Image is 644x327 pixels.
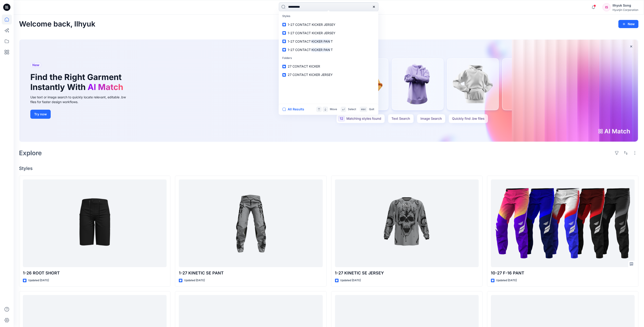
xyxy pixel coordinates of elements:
[179,179,323,267] a: 1-27 KINETIC SE PANT
[340,278,361,283] p: Updated [DATE]
[280,20,378,29] a: 1-27 CONTACT KICKER JERSEY
[491,270,635,276] p: 10-27 F-16 PANT
[618,20,639,28] button: New
[369,107,374,112] p: Quit
[19,149,42,157] h2: Explore
[88,82,123,92] span: AI Match
[491,179,635,267] a: 10-27 F-16 PANT
[19,20,95,28] h2: Welcome back, Ilhyuk
[288,23,336,27] span: 1-27 CONTACT KICKER JERSEY
[330,107,337,112] p: Move
[179,270,323,276] p: 1-27 KINETIC SE PANT
[280,37,378,46] a: 1-27 CONTACTKICKER PANT
[348,107,356,112] p: Select
[311,47,331,52] mark: KICKER PAN
[288,73,333,77] span: 27 CONTACT KICKER JERSEY
[280,12,378,21] p: Styles
[331,48,333,52] span: T
[613,3,638,8] div: Ilhyuk Song
[19,166,639,171] h4: Styles
[23,270,167,276] p: 1-26 ROOT SHORT
[30,95,132,104] div: Use text or image search to quickly locate relevant, editable .bw files for faster design workflows.
[23,179,167,267] a: 1-26 ROOT SHORT
[288,48,311,52] span: 1-27 CONTACT
[30,72,125,92] h1: Find the Right Garment Instantly With
[496,278,517,283] p: Updated [DATE]
[28,278,49,283] p: Updated [DATE]
[280,29,378,37] a: 1-27 CONTACT KICKER JERSEY
[280,46,378,54] a: 1-27 CONTACTKICKER PANT
[280,71,378,79] a: 27 CONTACT KICKER JERSEY
[603,3,611,11] div: IS
[331,39,333,43] span: T
[184,278,205,283] p: Updated [DATE]
[311,39,331,44] mark: KICKER PAN
[282,107,307,112] button: All Results
[280,62,378,71] a: 27 CONTACT KICKER
[32,62,39,68] span: New
[361,107,366,112] p: esc
[288,65,320,68] span: 27 CONTACT KICKER
[30,110,51,119] button: Try now
[280,54,378,62] p: Folders
[335,179,479,267] a: 1-27 KINETIC SE JERSEY
[613,8,638,12] div: Hyunjin Corporation
[288,31,336,35] span: 1-27 CONTACT KICKER JERSEY
[288,39,311,43] span: 1-27 CONTACT
[335,270,479,276] p: 1-27 KINETIC SE JERSEY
